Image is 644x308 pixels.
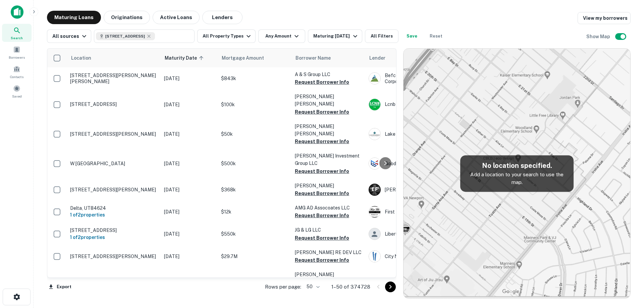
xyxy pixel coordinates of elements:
a: Saved [2,82,32,100]
span: Location [71,54,91,62]
button: Export [47,282,73,292]
button: All Filters [365,29,398,43]
img: picture [369,128,380,140]
img: picture [369,73,380,84]
p: JG & LG LLC [295,226,362,234]
button: Request Borrower Info [295,211,349,220]
p: E F [372,186,378,193]
p: [STREET_ADDRESS][PERSON_NAME] [70,187,157,193]
span: [STREET_ADDRESS] [105,33,145,39]
button: All Property Types [197,29,256,43]
img: picture [369,251,380,262]
img: capitalize-icon.png [11,5,23,19]
th: Borrower Name [291,49,365,67]
p: [DATE] [164,186,214,193]
a: Contacts [2,63,32,81]
button: Reset [425,29,447,43]
a: View my borrowers [578,12,631,24]
iframe: Chat Widget [610,254,644,287]
p: $12k [221,208,288,215]
p: W [GEOGRAPHIC_DATA] [70,161,157,167]
p: [DATE] [164,101,214,108]
h6: 1 of 2 properties [70,211,157,219]
span: Maturity Date [165,54,206,62]
th: Location [67,49,161,67]
div: Goodfield State Bank [369,158,469,170]
div: [PERSON_NAME] Financial [369,184,469,196]
p: A & S Group LLC [295,71,362,78]
p: [STREET_ADDRESS] [70,227,157,233]
p: [STREET_ADDRESS] [70,101,157,107]
p: [STREET_ADDRESS][PERSON_NAME] [70,131,157,137]
span: Saved [12,94,22,99]
button: Request Borrower Info [295,137,349,145]
span: Mortgage Amount [222,54,273,62]
th: Mortgage Amount [218,49,291,67]
a: Search [2,24,32,42]
p: [PERSON_NAME] [PERSON_NAME] [295,271,362,286]
div: All sources [52,32,88,40]
p: [DATE] [164,160,214,167]
p: $368k [221,186,288,193]
p: [PERSON_NAME] [295,182,362,189]
button: Any Amount [258,29,305,43]
button: Request Borrower Info [295,234,349,242]
h6: Show Map [586,33,611,40]
button: All sources [47,29,91,43]
div: Befcor - Business Expansion Funding Corporation [369,72,469,84]
div: Maturing [DATE] [313,32,359,40]
p: Add a location to your search to use the map. [466,171,568,186]
div: Liberty Bank [US_STATE] [369,228,469,240]
img: map-placeholder.webp [404,49,630,298]
p: $50k [221,130,288,138]
p: [PERSON_NAME] [PERSON_NAME] [295,123,362,137]
button: Lenders [202,11,243,24]
button: Active Loans [153,11,200,24]
p: [STREET_ADDRESS][PERSON_NAME] [70,253,157,259]
button: Save your search to get updates of matches that match your search criteria. [401,29,423,43]
button: Request Borrower Info [295,167,349,175]
button: Request Borrower Info [295,108,349,116]
p: [DATE] [164,75,214,82]
p: [STREET_ADDRESS][PERSON_NAME][PERSON_NAME] [70,72,157,84]
p: [PERSON_NAME] Investment Group LLC [295,152,362,167]
div: First Title Insurance [369,206,469,218]
p: $29.7M [221,253,288,260]
img: picture [369,206,380,218]
button: Request Borrower Info [295,189,349,197]
p: [DATE] [164,253,214,260]
span: Borrowers [9,55,25,60]
p: $100k [221,101,288,108]
div: Lake Elmo Bank [369,128,469,140]
p: $500k [221,160,288,167]
p: [DATE] [164,130,214,138]
p: [PERSON_NAME] RE DEV LLC [295,249,362,256]
div: 50 [304,282,321,292]
p: [DATE] [164,230,214,238]
button: Request Borrower Info [295,78,349,86]
p: $843k [221,75,288,82]
p: AMG AD Assocoates LLC [295,204,362,211]
p: [PERSON_NAME] [PERSON_NAME] [295,93,362,108]
img: picture [369,158,380,169]
span: Borrower Name [296,54,331,62]
button: Go to next page [385,282,396,292]
a: Borrowers [2,43,32,61]
div: Lcnb National Bank [369,99,469,111]
div: City National Bank [369,250,469,262]
span: Lender [369,54,385,62]
p: [DATE] [164,208,214,215]
p: $550k [221,230,288,238]
span: Contacts [10,74,23,79]
p: Rows per page: [265,283,301,291]
p: 1–50 of 374728 [331,283,370,291]
button: Request Borrower Info [295,256,349,264]
span: Search [11,35,23,41]
button: Maturing [DATE] [308,29,362,43]
th: Lender [365,49,473,67]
